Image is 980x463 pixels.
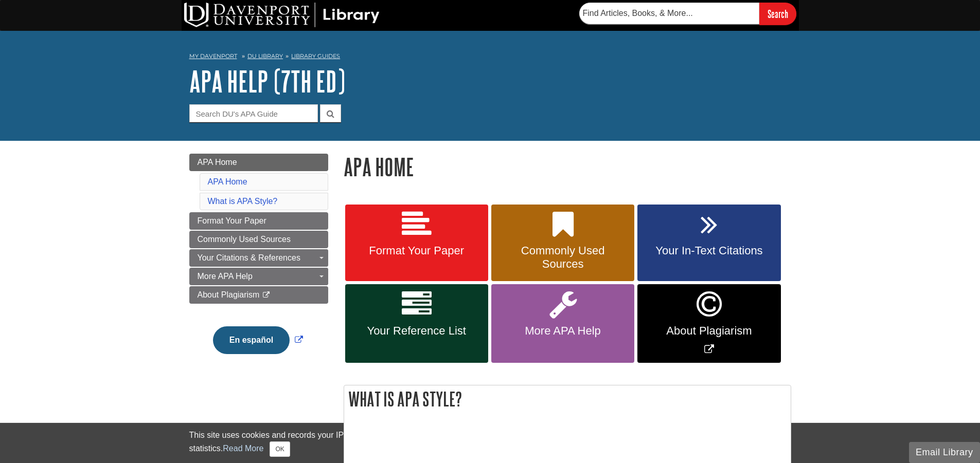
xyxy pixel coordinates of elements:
[579,3,759,24] input: Find Articles, Books, & More...
[345,284,488,363] a: Your Reference List
[353,324,480,338] span: Your Reference List
[270,441,290,457] button: Close
[491,284,634,363] a: More APA Help
[189,154,328,171] a: APA Home
[353,244,480,257] span: Format Your Paper
[189,65,345,97] a: APA Help (7th Ed)
[499,324,627,338] span: More APA Help
[198,272,253,281] span: More APA Help
[909,442,980,463] button: Email Library
[189,429,791,457] div: This site uses cookies and records your IP address for usage statistics. Additionally, we use Goo...
[189,49,791,66] nav: breadcrumb
[344,154,791,180] h1: APA Home
[291,52,340,60] a: Library Guides
[198,158,237,166] span: APA Home
[637,205,780,282] a: Your In-Text Citations
[189,249,328,267] a: Your Citations & References
[262,292,271,299] i: This link opens in a new window
[645,244,773,257] span: Your In-Text Citations
[213,326,290,354] button: En español
[499,244,627,271] span: Commonly Used Sources
[344,385,791,413] h2: What is APA Style?
[579,3,796,25] form: Searches DU Library's articles, books, and more
[189,231,328,248] a: Commonly Used Sources
[637,284,780,363] a: Link opens in new window
[189,268,328,285] a: More APA Help
[198,290,260,299] span: About Plagiarism
[645,324,773,338] span: About Plagiarism
[189,212,328,230] a: Format Your Paper
[198,235,291,244] span: Commonly Used Sources
[198,216,266,225] span: Format Your Paper
[759,3,796,25] input: Search
[189,286,328,304] a: About Plagiarism
[247,52,283,60] a: DU Library
[491,205,634,282] a: Commonly Used Sources
[184,3,380,27] img: DU Library
[198,253,300,262] span: Your Citations & References
[189,104,318,122] input: Search DU's APA Guide
[208,197,278,206] a: What is APA Style?
[345,205,488,282] a: Format Your Paper
[189,52,237,61] a: My Davenport
[210,336,306,344] a: Link opens in new window
[189,154,328,372] div: Guide Page Menu
[223,444,263,453] a: Read More
[208,177,247,186] a: APA Home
